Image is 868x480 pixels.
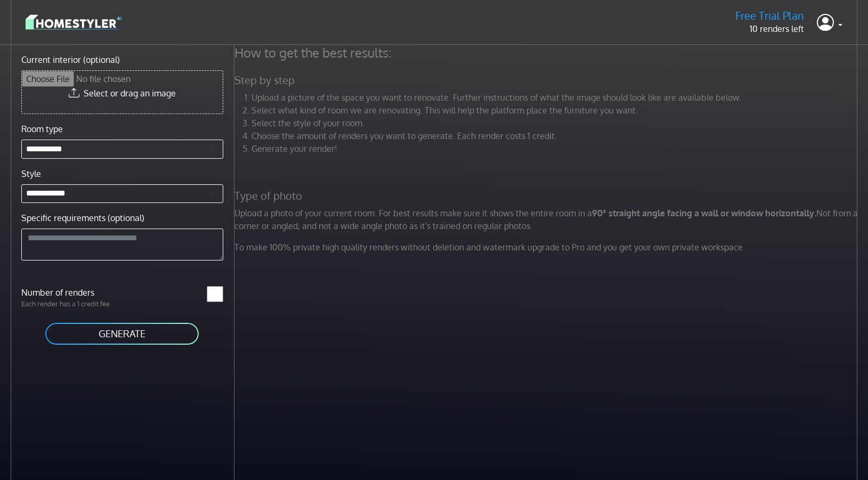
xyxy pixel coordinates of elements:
img: logo-3de290ba35641baa71223ecac5eacb59cb85b4c7fdf211dc9aaecaaee71ea2f8.svg [26,13,121,31]
h4: How to get the best results: [228,45,866,61]
button: GENERATE [44,322,200,346]
label: Specific requirements (optional) [21,211,144,224]
h5: Free Trial Plan [735,9,804,22]
p: Each render has a 1 credit fee [15,299,122,309]
li: Select the style of your room. [252,117,860,129]
label: Number of renders [15,286,122,299]
p: Upload a photo of your current room. For best results make sure it shows the entire room in a Not... [228,207,866,232]
li: Choose the amount of renders you want to generate. Each render costs 1 credit. [252,129,860,142]
label: Style [21,167,41,180]
h5: Step by step [228,74,866,87]
p: To make 100% private high quality renders without deletion and watermark upgrade to Pro and you g... [228,241,866,254]
li: Upload a picture of the space you want to renovate. Further instructions of what the image should... [252,91,860,104]
p: 10 renders left [735,22,804,35]
h5: Type of photo [228,189,866,202]
li: Select what kind of room we are renovating. This will help the platform place the furniture you w... [252,104,860,117]
strong: 90° straight angle facing a wall or window horizontally. [592,208,816,218]
label: Current interior (optional) [21,53,120,66]
label: Room type [21,123,63,135]
li: Generate your render! [252,142,860,155]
